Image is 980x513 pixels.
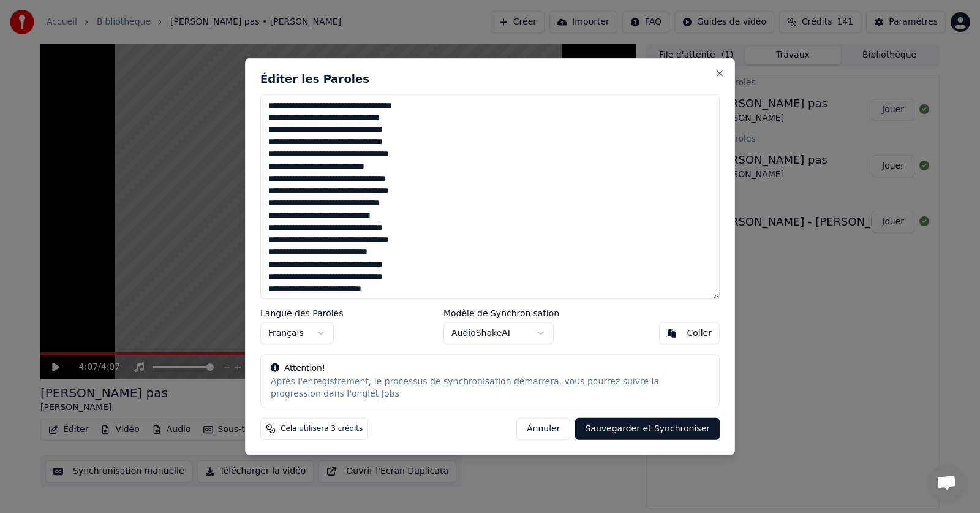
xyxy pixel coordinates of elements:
label: Langue des Paroles [260,309,344,317]
div: Coller [687,327,712,340]
button: Coller [659,322,720,344]
span: Cela utilisera 3 crédits [281,424,363,434]
h2: Éditer les Paroles [260,73,720,84]
div: Après l'enregistrement, le processus de synchronisation démarrera, vous pourrez suivre la progres... [271,376,709,400]
label: Modèle de Synchronisation [443,309,559,317]
button: Sauvegarder et Synchroniser [575,418,720,440]
div: Attention! [271,362,709,374]
button: Annuler [516,418,570,440]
